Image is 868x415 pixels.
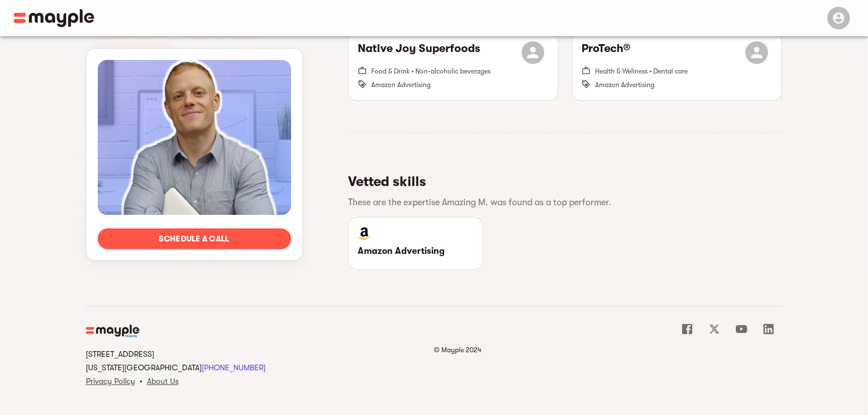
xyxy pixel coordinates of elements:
[371,67,491,75] span: Food & Drink • Non-alcoholic beverages
[98,228,291,249] button: Schedule a call
[88,45,175,58] span: [GEOGRAPHIC_DATA]
[595,67,688,75] span: Health & Wellness • Dental care
[86,347,434,374] h6: [STREET_ADDRESS] [US_STATE][GEOGRAPHIC_DATA]
[371,81,431,89] span: Amazon Advertising
[147,377,179,386] a: About Us
[107,232,282,245] span: Schedule a call
[358,244,474,258] p: Amazon Advertising
[202,363,266,372] a: [PHONE_NUMBER]
[595,81,654,89] span: Amazon Advertising
[14,9,94,27] img: Main logo
[348,172,773,191] h5: Vetted skills
[349,32,558,100] button: Native Joy SuperfoodsFood & Drink • Non-alcoholic beveragesAmazon Advertising
[348,196,773,209] p: These are the expertise Amazing M. was found as a top performer.
[434,346,481,354] span: © Mayple 2024
[581,41,630,64] h6: ProTech®
[358,41,480,64] h6: Native Joy Superfoods
[821,12,854,21] span: Menu
[572,32,782,100] button: ProTech®Health & Wellness • Dental careAmazon Advertising
[140,377,142,386] span: •
[86,377,135,386] a: Privacy Policy
[86,325,141,338] img: Main logo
